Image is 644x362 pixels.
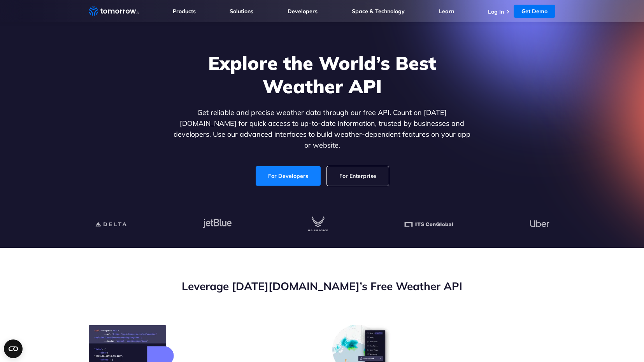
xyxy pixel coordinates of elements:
a: For Enterprise [327,166,389,186]
a: Home link [89,5,139,17]
a: Log In [488,8,504,15]
a: Solutions [230,8,253,15]
a: Developers [288,8,318,15]
a: Learn [439,8,454,15]
a: Space & Technology [352,8,405,15]
button: Open CMP widget [4,339,23,358]
a: Get Demo [514,5,555,18]
p: Get reliable and precise weather data through our free API. Count on [DATE][DOMAIN_NAME] for quic... [172,107,472,151]
h1: Explore the World’s Best Weather API [172,51,472,98]
a: Products [173,8,196,15]
a: For Developers [256,166,321,186]
h2: Leverage [DATE][DOMAIN_NAME]’s Free Weather API [89,279,556,294]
